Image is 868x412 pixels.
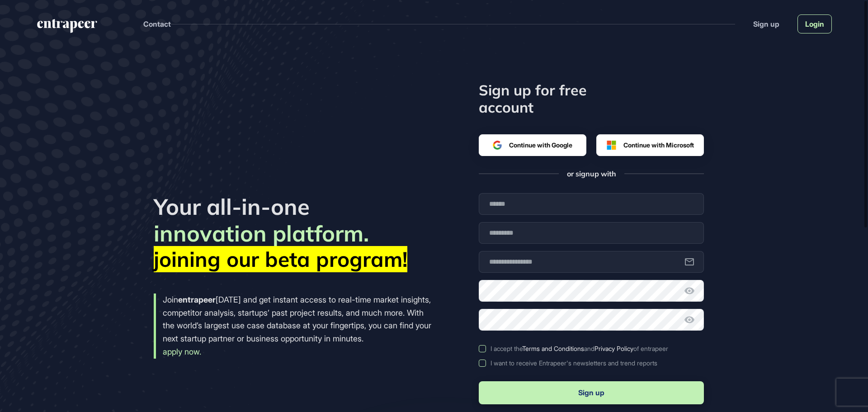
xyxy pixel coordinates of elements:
a: Login [797,14,832,33]
a: Terms and Conditions [522,345,584,352]
mark: joining our beta program! [154,246,407,272]
div: I accept the and of entrapeer [491,345,668,352]
span: innovation platform. [154,219,369,247]
a: entrapeer-logo [36,19,98,36]
button: Contact [143,18,171,30]
span: Continue with Microsoft [623,140,694,150]
span: Join [DATE] and get instant access to real-time market insights, competitor analysis, startups’ p... [163,295,431,343]
strong: entrapeer [178,295,216,304]
a: Sign up [753,19,779,29]
a: Privacy Policy [594,345,633,352]
h1: Sign up for free account [479,81,637,116]
div: I want to receive Entrapeer's newsletters and trend reports [491,360,657,367]
span: or signup with [567,169,616,179]
h2: Your all-in-one [154,194,434,220]
a: apply now. [163,347,201,356]
button: Sign up [479,381,704,404]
